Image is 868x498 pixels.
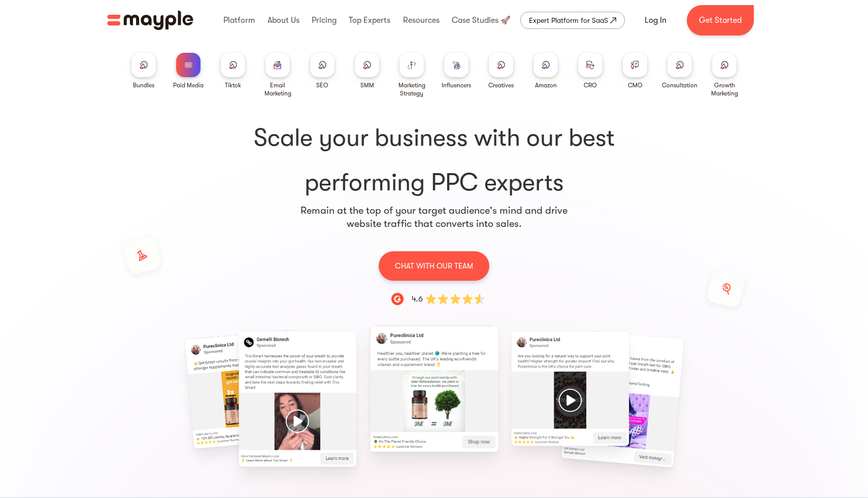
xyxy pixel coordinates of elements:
div: Paid Media [173,81,204,89]
div: Tiktok [225,81,241,89]
a: Bundles [131,53,156,89]
div: Amazon [535,81,557,89]
a: Amazon [533,53,558,89]
div: 3 / 15 [514,334,626,443]
img: Mayple logo [107,11,193,30]
a: SEO [310,53,335,89]
a: home [107,11,193,30]
a: Marketing Strategy [393,53,430,97]
div: Influencers [442,81,471,89]
a: Paid Media [173,53,204,89]
div: Platform [221,4,257,37]
a: Email Marketing [259,53,296,97]
span: Scale your business with our best [125,122,743,154]
a: Log In [632,8,679,32]
div: Growth Marketing [706,81,743,97]
a: Growth Marketing [706,53,743,97]
div: SEO [316,81,328,89]
a: CMO [623,53,647,89]
a: Creatives [488,53,514,89]
iframe: Chat Widget [817,449,868,498]
div: Marketing Strategy [393,81,430,97]
div: Pricing [309,4,339,37]
div: About Us [265,4,302,37]
a: Tiktok [221,53,245,89]
a: Consultation [662,53,697,89]
a: Expert Platform for SaaS [520,12,625,29]
div: Bundles [133,81,154,89]
h1: performing PPC experts [125,122,743,199]
div: 1 / 15 [242,334,354,463]
div: Email Marketing [259,81,296,97]
div: SMM [360,81,374,89]
a: CHAT WITH OUR TEAM [379,251,489,281]
div: 4 / 15 [651,334,763,463]
p: Remain at the top of your target audience's mind and drive website traffic that converts into sales. [300,204,568,230]
div: Creatives [488,81,514,89]
div: Top Experts [346,4,393,37]
a: CRO [578,53,603,89]
div: CMO [628,81,643,89]
a: Influencers [442,53,471,89]
div: Resources [400,4,442,37]
div: CRO [584,81,597,89]
a: SMM [355,53,379,89]
div: Consultation [662,81,697,89]
p: CHAT WITH OUR TEAM [395,259,473,273]
div: 15 / 15 [105,334,217,444]
a: Get Started [687,5,754,36]
div: 4.6 [412,293,423,305]
div: 2 / 15 [378,334,490,444]
div: Expert Platform for SaaS [529,14,608,26]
